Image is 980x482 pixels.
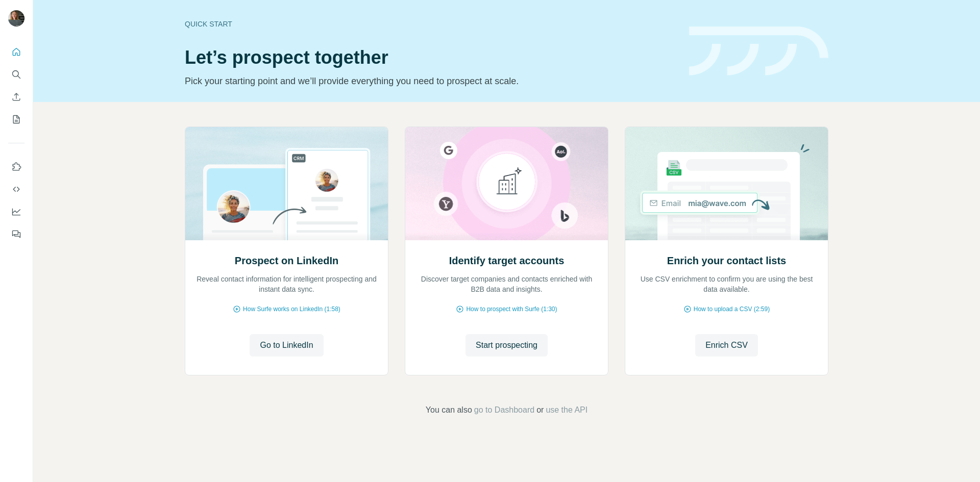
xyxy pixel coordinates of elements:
button: Go to LinkedIn [250,334,323,357]
button: use the API [546,404,587,416]
button: Dashboard [8,202,24,221]
button: Use Surfe API [8,180,24,198]
h2: Prospect on LinkedIn [235,253,338,268]
span: Go to LinkedIn [260,339,313,351]
button: Start prospecting [465,334,548,357]
button: Enrich CSV [8,88,24,106]
p: Discover target companies and contacts enriched with B2B data and insights. [415,274,598,294]
p: Pick your starting point and we’ll provide everything you need to prospect at scale. [185,74,677,88]
img: Identify target accounts [405,127,608,240]
span: Start prospecting [476,339,537,351]
div: Quick start [185,19,677,29]
button: Search [8,65,24,84]
p: Use CSV enrichment to confirm you are using the best data available. [635,274,818,294]
img: Prospect on LinkedIn [185,127,388,240]
button: Feedback [8,225,24,243]
button: My lists [8,110,24,129]
span: You can also [426,404,472,416]
span: How Surfe works on LinkedIn (1:58) [243,305,340,314]
span: or [536,404,544,416]
button: go to Dashboard [474,404,534,416]
h2: Enrich your contact lists [667,253,786,268]
button: Enrich CSV [695,334,758,357]
button: Quick start [8,43,24,61]
p: Reveal contact information for intelligent prospecting and instant data sync. [195,274,378,294]
img: banner [689,27,828,76]
button: Use Surfe on LinkedIn [8,158,24,176]
img: Enrich your contact lists [625,127,828,240]
span: How to upload a CSV (2:59) [694,305,770,314]
span: Enrich CSV [705,339,748,351]
img: Avatar [8,10,24,27]
h2: Identify target accounts [449,253,565,268]
span: How to prospect with Surfe (1:30) [466,305,557,314]
h1: Let’s prospect together [185,47,677,68]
